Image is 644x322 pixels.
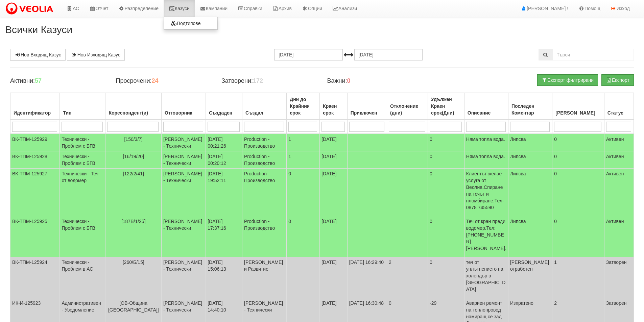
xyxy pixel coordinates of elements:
a: Нов Изходящ Казус [67,49,125,60]
td: [DATE] 00:20:12 [206,151,242,169]
span: [ОВ-Община [GEOGRAPHIC_DATA]] [108,300,159,313]
td: [DATE] 17:37:16 [206,216,242,257]
span: 0 [288,219,291,224]
td: 0 [552,134,604,151]
img: VeoliaLogo.png [5,2,56,16]
div: Отклонение (дни) [389,101,426,118]
div: Последен Коментар [510,101,550,118]
p: теч от уплътнението на холендър в [GEOGRAPHIC_DATA] [466,259,506,293]
td: ВК-ТПМ-125927 [10,169,60,216]
div: Създаден [208,108,240,118]
td: Production - Производство [242,151,287,169]
td: Активен [604,169,634,216]
td: ВК-ТПМ-125925 [10,216,60,257]
h2: Всички Казуси [5,24,639,35]
b: 0 [347,77,351,84]
th: Удължен Краен срок(Дни): No sort applied, activate to apply an ascending sort [428,93,464,120]
p: Теч от кран преди водомер.Тел:[PHONE_NUMBER] [PERSON_NAME]. [466,218,506,252]
div: Удължен Краен срок(Дни) [430,95,462,118]
span: [260/Б/15] [123,259,144,265]
span: [16/19/20] [123,154,144,159]
div: Дни до Крайния срок [288,95,318,118]
a: Нов Входящ Казус [10,49,66,60]
div: Създал [244,108,285,118]
td: Активен [604,151,634,169]
td: Затворен [604,257,634,298]
span: [PERSON_NAME] отработен [510,259,549,272]
th: Тип: No sort applied, activate to apply an ascending sort [60,93,105,120]
span: Липсва [510,154,526,159]
div: Краен срок [321,101,345,118]
b: 57 [35,77,42,84]
td: [DATE] 19:52:11 [206,169,242,216]
span: Липсва [510,171,526,176]
td: 0 [428,151,464,169]
td: [PERSON_NAME] - Технически [162,134,206,151]
td: Production - Производство [242,169,287,216]
td: 0 [428,257,464,298]
td: [DATE] [320,134,347,151]
span: Изпратено [510,300,533,306]
th: Брой Файлове: No sort applied, activate to apply an ascending sort [552,93,604,120]
h4: Затворени: [221,78,317,84]
h4: Просрочени: [116,78,211,84]
div: Описание [466,108,506,118]
span: Липсва [510,137,526,142]
td: ВК-ТПМ-125924 [10,257,60,298]
td: Активен [604,134,634,151]
td: [DATE] 16:29:40 [347,257,387,298]
th: Създал: No sort applied, activate to apply an ascending sort [242,93,287,120]
button: Експорт филтрирани [537,74,598,86]
span: [187В/1/25] [121,219,146,224]
td: Активен [604,216,634,257]
td: [DATE] [320,216,347,257]
th: Кореспондент(и): No sort applied, activate to apply an ascending sort [105,93,162,120]
input: Търсене по Идентификатор, Бл/Вх/Ап, Тип, Описание, Моб. Номер, Имейл, Файл, Коментар, [553,49,634,60]
span: 1 [288,154,291,159]
td: [PERSON_NAME] - Технически [162,151,206,169]
td: [PERSON_NAME] - Технически [162,257,206,298]
h4: Важни: [327,78,422,84]
span: [150/3/7] [124,137,143,142]
b: 172 [253,77,263,84]
td: 0 [552,169,604,216]
td: Технически - Проблем с БГВ [60,216,105,257]
td: [DATE] [320,169,347,216]
th: Последен Коментар: No sort applied, activate to apply an ascending sort [508,93,552,120]
th: Дни до Крайния срок: No sort applied, activate to apply an ascending sort [287,93,320,120]
td: [DATE] [320,151,347,169]
th: Приключен: No sort applied, activate to apply an ascending sort [347,93,387,120]
th: Краен срок: No sort applied, activate to apply an ascending sort [320,93,347,120]
td: 0 [428,169,464,216]
div: Статус [606,108,632,118]
h4: Активни: [10,78,105,84]
th: Идентификатор: No sort applied, activate to apply an ascending sort [10,93,60,120]
td: [PERSON_NAME] - Технически [162,169,206,216]
span: [122/2/41] [123,171,144,176]
div: [PERSON_NAME] [554,108,602,118]
td: 0 [552,216,604,257]
td: [PERSON_NAME] и Развитие [242,257,287,298]
td: 1 [552,257,604,298]
td: [DATE] [320,257,347,298]
th: Описание: No sort applied, activate to apply an ascending sort [464,93,508,120]
td: Production - Производство [242,216,287,257]
td: 0 [428,134,464,151]
td: Технически - Проблем с БГВ [60,151,105,169]
td: 0 [552,151,604,169]
td: [DATE] 15:06:13 [206,257,242,298]
span: 1 [288,137,291,142]
div: Приключен [349,108,385,118]
td: ВК-ТПМ-125929 [10,134,60,151]
div: Кореспондент(и) [107,108,160,118]
p: Няма топла вода. [466,153,506,160]
td: ВК-ТПМ-125928 [10,151,60,169]
td: Production - Производство [242,134,287,151]
span: 0 [288,171,291,176]
td: [DATE] 00:21:26 [206,134,242,151]
div: Идентификатор [12,108,58,118]
div: Отговорник [163,108,204,118]
td: 0 [428,216,464,257]
p: Няма топла вода. [466,136,506,143]
th: Статус: No sort applied, activate to apply an ascending sort [604,93,634,120]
